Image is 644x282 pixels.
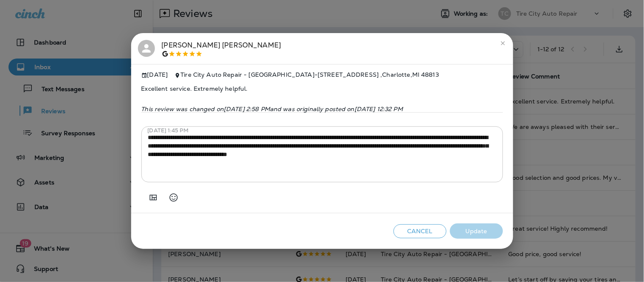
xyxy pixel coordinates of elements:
[162,40,281,58] div: [PERSON_NAME] [PERSON_NAME]
[141,71,168,78] span: [DATE]
[141,78,503,99] span: Excellent service. Extremely helpful.
[270,105,403,113] span: and was originally posted on [DATE] 12:32 PM
[145,189,162,206] button: Add in a premade template
[180,71,439,78] span: Tire City Auto Repair - [GEOGRAPHIC_DATA] - [STREET_ADDRESS] , Charlotte , MI 48813
[165,189,182,206] button: Select an emoji
[496,36,510,50] button: close
[394,224,447,238] button: Cancel
[141,106,503,112] p: This review was changed on [DATE] 2:58 PM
